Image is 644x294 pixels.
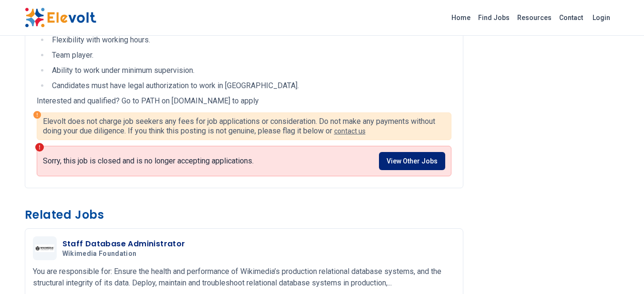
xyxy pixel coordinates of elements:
[555,10,587,25] a: Contact
[379,152,445,170] a: View Other Jobs
[49,80,451,91] li: Candidates must have legal authorization to work in [GEOGRAPHIC_DATA].
[35,244,54,252] img: Wikimedia Foundation
[49,50,451,61] li: Team player.
[49,65,451,76] li: Ability to work under minimum supervision.
[25,8,96,28] img: Elevolt
[49,34,451,46] li: Flexibility with working hours.
[37,95,451,107] p: Interested and qualified? Go to PATH on [DOMAIN_NAME] to apply
[43,117,445,136] p: Elevolt does not charge job seekers any fees for job applications or consideration. Do not make a...
[62,238,185,250] h3: Staff Database Administrator
[448,10,474,25] a: Home
[43,156,254,166] p: Sorry, this job is closed and is no longer accepting applications.
[474,10,513,25] a: Find Jobs
[334,127,366,135] a: contact us
[513,10,555,25] a: Resources
[25,207,463,223] h3: Related Jobs
[33,266,455,289] p: You are responsible for: Ensure the health and performance of Wikimedia’s production relational d...
[62,250,137,258] span: Wikimedia Foundation
[596,248,644,294] iframe: Chat Widget
[587,8,616,27] a: Login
